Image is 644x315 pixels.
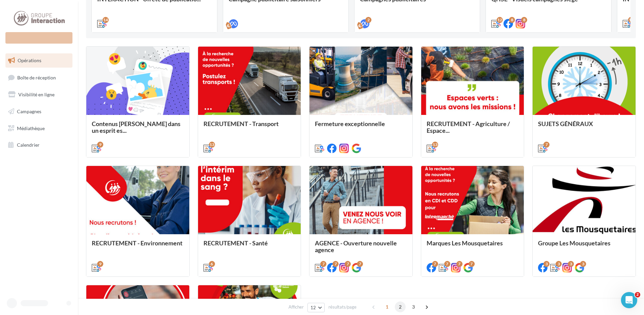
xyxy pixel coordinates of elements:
[103,17,109,23] div: 14
[203,120,279,127] span: RECRUTEMENT - Transport
[5,32,72,44] div: Nouvelle campagne
[18,57,41,63] span: Opérations
[628,17,634,23] div: 12
[288,304,304,310] span: Afficher
[568,261,574,267] div: 3
[332,261,339,267] div: 7
[209,261,215,267] div: 6
[97,261,103,267] div: 9
[92,239,183,247] span: RECRUTEMENT - Environnement
[18,92,55,97] span: Visibilité en ligne
[320,261,326,267] div: 7
[97,142,103,148] div: 9
[307,303,325,312] button: 12
[4,104,74,119] a: Campagnes
[521,17,527,23] div: 8
[427,120,510,134] span: RECRUTEMENT - Agriculture / Espace...
[4,88,74,102] a: Visibilité en ligne
[17,142,40,148] span: Calendrier
[203,239,268,247] span: RECRUTEMENT - Santé
[556,261,562,267] div: 3
[4,138,74,152] a: Calendrier
[456,261,463,267] div: 7
[635,292,640,297] span: 2
[408,301,419,312] span: 3
[538,120,593,127] span: SUJETS GÉNÉRAUX
[432,261,438,267] div: 7
[17,125,45,131] span: Médiathèque
[497,17,503,23] div: 12
[209,142,215,148] div: 13
[427,239,503,247] span: Marques Les Mousquetaires
[538,239,610,247] span: Groupe Les Mousquetaires
[4,53,74,68] a: Opérations
[365,17,371,23] div: 2
[395,301,406,312] span: 2
[621,292,637,308] iframe: Intercom live chat
[17,74,56,80] span: Boîte de réception
[315,120,385,127] span: Fermeture exceptionnelle
[345,261,351,267] div: 7
[432,142,438,148] div: 13
[382,301,392,312] span: 1
[444,261,450,267] div: 7
[328,304,357,310] span: résultats/page
[310,305,316,310] span: 12
[357,261,363,267] div: 7
[469,261,475,267] div: 7
[92,120,180,134] span: Contenus [PERSON_NAME] dans un esprit es...
[543,261,550,267] div: 3
[4,70,74,85] a: Boîte de réception
[17,108,41,114] span: Campagnes
[315,239,397,253] span: AGENCE - Ouverture nouvelle agence
[580,261,586,267] div: 3
[543,142,550,148] div: 7
[509,17,515,23] div: 8
[4,121,74,136] a: Médiathèque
